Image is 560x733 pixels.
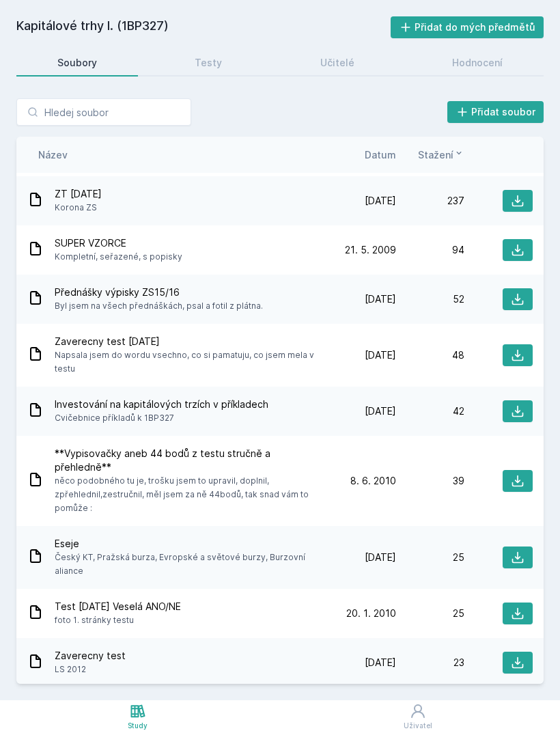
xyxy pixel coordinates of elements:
[418,148,464,162] button: Stažení
[365,292,396,306] span: [DATE]
[391,16,544,38] button: Přidat do mých předmětů
[396,292,464,306] div: 52
[320,56,354,70] div: Učitelé
[365,194,396,208] span: [DATE]
[55,286,263,299] span: Přednášky výpisky ZS15/16
[396,656,464,669] div: 23
[452,56,503,70] div: Hodnocení
[55,613,181,627] span: foto 1. stránky testu
[365,656,396,669] span: [DATE]
[396,474,464,488] div: 39
[55,187,102,201] span: ZT [DATE]
[346,607,396,620] span: 20. 1. 2010
[55,474,322,515] span: něco podobného tu je, trošku jsem to upravil, doplnil, zpřehlednil,zestručnil, měl jsem za ně 44b...
[365,148,396,162] button: Datum
[396,194,464,208] div: 237
[279,49,395,77] a: Učitelé
[55,600,181,613] span: Test [DATE] Veselá ANO/NE
[55,663,126,676] span: LS 2012
[55,299,263,313] span: Byl jsem na všech přednáškách, psal a fotil z plátna.
[350,474,396,488] span: 8. 6. 2010
[365,404,396,418] span: [DATE]
[396,348,464,362] div: 48
[55,236,182,250] span: SUPER VZORCE
[396,243,464,257] div: 94
[396,607,464,620] div: 25
[16,49,138,77] a: Soubory
[128,721,148,731] div: Study
[365,551,396,564] span: [DATE]
[55,398,268,411] span: Investování na kapitálových trzích v příkladech
[412,49,544,77] a: Hodnocení
[418,148,453,162] span: Stažení
[365,348,396,362] span: [DATE]
[55,335,322,348] span: Zaverecny test [DATE]
[16,16,391,38] h2: Kapitálové trhy I. (1BP327)
[55,411,268,425] span: Cvičebnice příkladů k 1BP327
[55,537,322,551] span: Eseje
[447,101,544,123] button: Přidat soubor
[404,721,432,731] div: Uživatel
[396,404,464,418] div: 42
[55,348,322,376] span: Napsala jsem do wordu vsechno, co si pamatuju, co jsem mela v testu
[55,649,126,663] span: Zaverecny test
[345,243,396,257] span: 21. 5. 2009
[55,447,322,474] span: **Vypisovačky aneb 44 bodů z testu stručně a přehledně**
[38,148,68,162] button: Název
[57,56,97,70] div: Soubory
[55,201,102,215] span: Korona ZS
[396,551,464,564] div: 25
[195,56,222,70] div: Testy
[55,250,182,264] span: Kompletní, seřazené, s popisky
[55,551,322,578] span: Český KT, Pražská burza, Evropské a světové burzy, Burzovní aliance
[154,49,264,77] a: Testy
[16,98,191,126] input: Hledej soubor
